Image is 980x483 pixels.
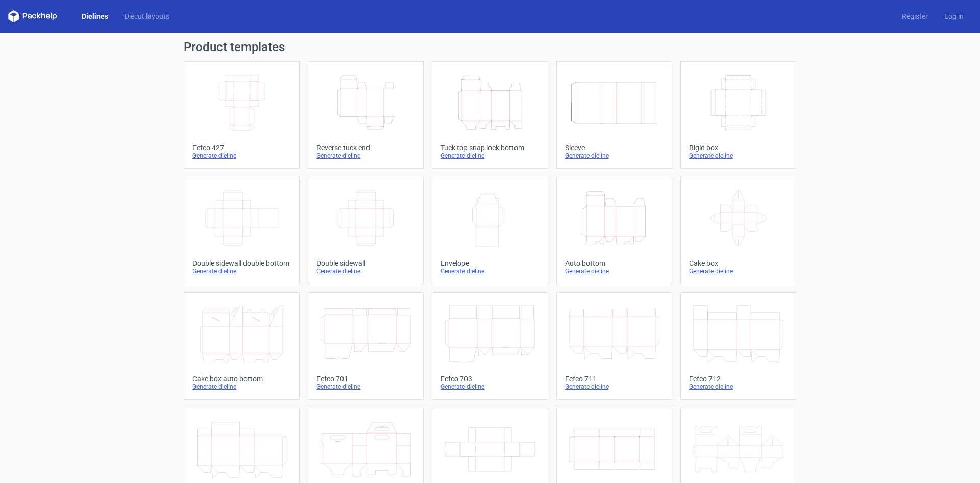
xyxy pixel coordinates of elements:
[936,11,972,21] a: Log in
[689,144,788,152] div: Rigid box
[192,259,291,267] div: Double sidewall double bottom
[680,177,796,284] a: Cake boxGenerate dieline
[440,375,539,383] div: Fefco 703
[316,144,415,152] div: Reverse tuck end
[432,61,548,169] a: Tuck top snap lock bottomGenerate dieline
[440,144,539,152] div: Tuck top snap lock bottom
[316,152,415,160] div: Generate dieline
[192,144,291,152] div: Fefco 427
[556,292,672,400] a: Fefco 711Generate dieline
[689,267,788,275] div: Generate dieline
[565,267,664,275] div: Generate dieline
[184,292,300,400] a: Cake box auto bottomGenerate dieline
[192,375,291,383] div: Cake box auto bottom
[565,383,664,391] div: Generate dieline
[689,259,788,267] div: Cake box
[192,383,291,391] div: Generate dieline
[680,292,796,400] a: Fefco 712Generate dieline
[440,383,539,391] div: Generate dieline
[308,61,424,169] a: Reverse tuck endGenerate dieline
[316,383,415,391] div: Generate dieline
[689,375,788,383] div: Fefco 712
[184,41,796,53] h1: Product templates
[184,177,300,284] a: Double sidewall double bottomGenerate dieline
[556,61,672,169] a: SleeveGenerate dieline
[192,152,291,160] div: Generate dieline
[894,11,936,21] a: Register
[192,267,291,275] div: Generate dieline
[316,259,415,267] div: Double sidewall
[680,61,796,169] a: Rigid boxGenerate dieline
[689,152,788,160] div: Generate dieline
[689,383,788,391] div: Generate dieline
[432,177,548,284] a: EnvelopeGenerate dieline
[440,152,539,160] div: Generate dieline
[565,152,664,160] div: Generate dieline
[440,267,539,275] div: Generate dieline
[308,177,424,284] a: Double sidewallGenerate dieline
[565,259,664,267] div: Auto bottom
[432,292,548,400] a: Fefco 703Generate dieline
[116,11,178,21] a: Diecut layouts
[184,61,300,169] a: Fefco 427Generate dieline
[440,259,539,267] div: Envelope
[316,375,415,383] div: Fefco 701
[556,177,672,284] a: Auto bottomGenerate dieline
[308,292,424,400] a: Fefco 701Generate dieline
[565,375,664,383] div: Fefco 711
[565,144,664,152] div: Sleeve
[73,11,116,21] a: Dielines
[316,267,415,275] div: Generate dieline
